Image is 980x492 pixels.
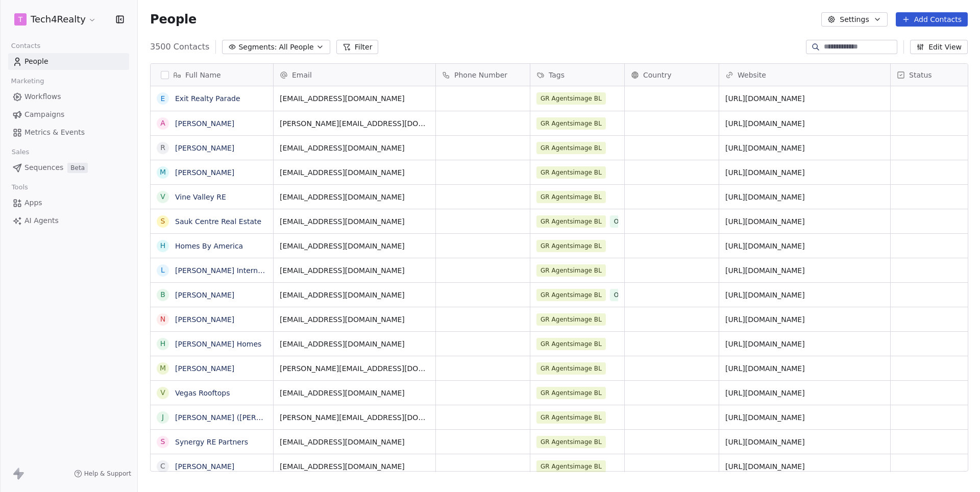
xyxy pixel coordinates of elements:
a: [PERSON_NAME] [175,119,234,128]
div: Phone Number [436,64,530,86]
span: GR Agentsimage BL [536,338,606,350]
div: C [160,461,165,472]
span: Full Name [185,70,221,80]
span: Tools [7,180,32,195]
span: Contacts [7,38,45,54]
div: S [161,436,165,447]
span: [PERSON_NAME][EMAIL_ADDRESS][DOMAIN_NAME] [280,412,429,423]
a: [PERSON_NAME] [175,144,234,152]
span: Marketing [7,73,48,89]
span: Sales [7,144,34,160]
span: GR Agentsimage BL [536,240,606,252]
a: AI Agents [8,212,129,229]
span: [EMAIL_ADDRESS][DOMAIN_NAME] [280,216,429,227]
a: Homes By America [175,242,243,250]
span: [EMAIL_ADDRESS][DOMAIN_NAME] [280,265,429,276]
span: [EMAIL_ADDRESS][DOMAIN_NAME] [280,339,429,349]
span: GR Agentsimage BL [536,142,606,154]
div: J [162,412,164,423]
a: [URL][DOMAIN_NAME] [725,389,805,397]
span: Opened B1 [610,215,652,228]
div: V [160,191,165,202]
a: [PERSON_NAME] [175,364,234,373]
a: [URL][DOMAIN_NAME] [725,119,805,128]
span: Email [292,70,312,80]
div: N [160,314,165,325]
a: [PERSON_NAME] [175,291,234,299]
span: People [150,12,197,27]
div: Country [625,64,719,86]
a: Exit Realty Parade [175,94,240,103]
span: T [18,14,23,24]
a: [URL][DOMAIN_NAME] [725,291,805,299]
a: Metrics & Events [8,124,129,141]
a: Help & Support [74,470,131,478]
a: [PERSON_NAME] International Realty [175,266,307,275]
span: [EMAIL_ADDRESS][DOMAIN_NAME] [280,143,429,153]
span: Country [643,70,672,80]
span: Tech4Realty [31,13,86,26]
div: M [160,167,166,178]
div: H [160,338,166,349]
span: GR Agentsimage BL [536,289,606,301]
span: GR Agentsimage BL [536,411,606,424]
a: Campaigns [8,106,129,123]
span: Help & Support [84,470,131,478]
div: S [161,216,165,227]
a: People [8,53,129,70]
span: Workflows [24,91,61,102]
a: [URL][DOMAIN_NAME] [725,168,805,177]
span: Phone Number [454,70,507,80]
a: [URL][DOMAIN_NAME] [725,217,805,226]
div: A [160,118,165,129]
a: [URL][DOMAIN_NAME] [725,144,805,152]
span: GR Agentsimage BL [536,460,606,473]
a: [PERSON_NAME] [175,168,234,177]
span: GR Agentsimage BL [536,191,606,203]
span: Sequences [24,162,63,173]
a: Apps [8,194,129,211]
span: Opened B1 [610,289,652,301]
span: All People [279,42,313,53]
a: [URL][DOMAIN_NAME] [725,364,805,373]
span: GR Agentsimage BL [536,215,606,228]
a: [URL][DOMAIN_NAME] [725,413,805,422]
button: Settings [821,12,887,27]
div: Tags [530,64,624,86]
span: Tags [549,70,565,80]
a: [URL][DOMAIN_NAME] [725,315,805,324]
span: [EMAIL_ADDRESS][DOMAIN_NAME] [280,461,429,472]
span: AI Agents [24,215,59,226]
a: [PERSON_NAME] [175,462,234,471]
span: GR Agentsimage BL [536,313,606,326]
span: [EMAIL_ADDRESS][DOMAIN_NAME] [280,93,429,104]
a: [URL][DOMAIN_NAME] [725,242,805,250]
span: Beta [67,163,88,173]
a: [URL][DOMAIN_NAME] [725,266,805,275]
a: [URL][DOMAIN_NAME] [725,193,805,201]
a: [URL][DOMAIN_NAME] [725,340,805,348]
div: E [161,93,165,104]
span: Campaigns [24,109,64,120]
a: [PERSON_NAME] Homes [175,340,261,348]
span: Metrics & Events [24,127,85,138]
span: [EMAIL_ADDRESS][DOMAIN_NAME] [280,192,429,202]
button: Edit View [910,40,968,54]
div: Website [719,64,890,86]
a: Synergy RE Partners [175,438,248,446]
a: [URL][DOMAIN_NAME] [725,94,805,103]
span: Apps [24,198,42,208]
span: [EMAIL_ADDRESS][DOMAIN_NAME] [280,241,429,251]
a: [PERSON_NAME] ([PERSON_NAME] Homes) [175,413,329,422]
span: Segments: [238,42,277,53]
span: GR Agentsimage BL [536,166,606,179]
div: R [160,142,165,153]
a: Vegas Rooftops [175,389,230,397]
span: [EMAIL_ADDRESS][DOMAIN_NAME] [280,167,429,178]
div: Full Name [151,64,273,86]
a: SequencesBeta [8,159,129,176]
span: GR Agentsimage BL [536,362,606,375]
span: [EMAIL_ADDRESS][DOMAIN_NAME] [280,290,429,300]
span: GR Agentsimage BL [536,92,606,105]
span: GR Agentsimage BL [536,117,606,130]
